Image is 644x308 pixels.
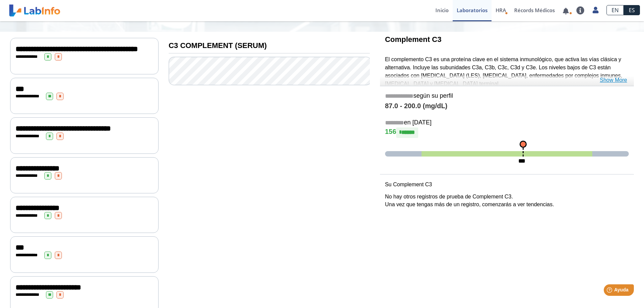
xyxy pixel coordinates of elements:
[600,76,627,84] a: Show More
[385,55,629,88] p: El complemento C3 es una proteína clave en el sistema inmunológico, que activa las vías clásica y...
[606,5,624,15] a: EN
[385,181,629,189] p: Su Complement C3
[169,41,267,50] b: C3 COMPLEMENT (SERUM)
[385,102,629,110] h4: 87.0 - 200.0 (mg/dL)
[385,92,629,100] h5: según su perfil
[385,119,629,127] h5: en [DATE]
[624,5,640,15] a: ES
[385,127,629,138] h4: 156
[385,35,442,44] b: Complement C3
[385,193,629,209] p: No hay otros registros de prueba de Complement C3. Una vez que tengas más de un registro, comenza...
[584,282,637,301] iframe: Help widget launcher
[496,7,506,14] span: HRA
